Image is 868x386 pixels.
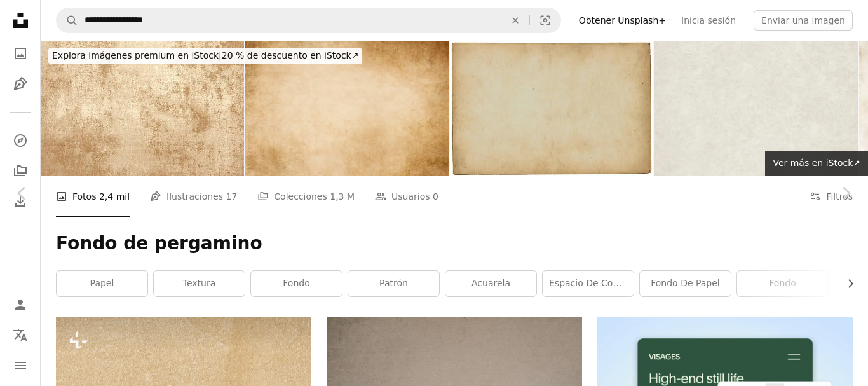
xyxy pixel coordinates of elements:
a: Obtener Unsplash+ [571,10,674,31]
img: Pergamino Grunge textura de alta resolución [654,41,858,176]
button: Borrar [501,8,529,32]
a: Fondo [737,271,828,296]
a: Siguiente [824,132,868,254]
a: Iniciar sesión / Registrarse [8,292,33,317]
span: 0 [433,190,438,203]
a: Ilustraciones [8,71,33,97]
button: Enviar una imagen [754,10,853,31]
h1: Fondo de pergamino [56,232,853,255]
a: Explorar [8,128,33,153]
a: patrón [348,271,439,296]
a: Explora imágenes premium en iStock|20 % de descuento en iStock↗ [41,41,370,71]
button: Filtros [810,176,853,217]
img: Textura de fondo de color dorado [41,41,244,176]
a: papel [57,271,147,296]
a: Inicia sesión [674,10,743,31]
span: Explora imágenes premium en iStock | [52,50,222,60]
a: acuarela [445,271,536,296]
span: Ver más en iStock ↗ [773,158,860,168]
a: textura [154,271,245,296]
a: Fotos [8,41,33,66]
button: desplazar lista a la derecha [839,271,853,296]
button: Buscar en Unsplash [57,8,78,32]
a: fondo [251,271,342,296]
button: Menú [8,353,33,378]
button: Búsqueda visual [530,8,560,32]
span: 1,3 M [330,190,355,203]
a: Ver más en iStock↗ [765,151,868,176]
a: Ilustraciones 17 [150,176,237,217]
a: Colecciones 1,3 M [257,176,355,217]
button: Idioma [8,322,33,348]
img: De papel [450,41,653,176]
form: Encuentra imágenes en todo el sitio [56,8,561,33]
span: 20 % de descuento en iStock ↗ [52,50,358,60]
span: 17 [226,190,237,203]
a: Usuarios 0 [375,176,438,217]
a: Espacio de copium [543,271,634,296]
a: fondo de papel [640,271,731,296]
img: Grunge paper texture or background. [245,41,449,176]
